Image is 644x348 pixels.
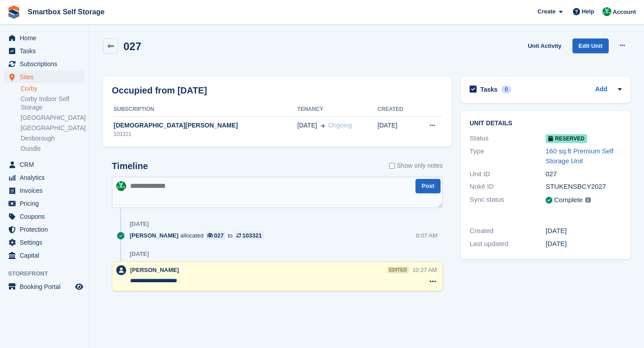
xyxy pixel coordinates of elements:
a: menu [4,158,85,171]
span: Settings [20,236,73,249]
span: Capital [20,249,73,262]
div: STUKENSBCY2027 [546,182,622,192]
h2: Timeline [112,161,148,171]
a: Unit Activity [524,38,565,53]
span: Pricing [20,197,73,210]
div: [DATE] [130,221,149,228]
span: Tasks [20,45,73,57]
h2: 027 [123,40,141,52]
span: Protection [20,223,73,236]
a: menu [4,171,85,184]
h2: Occupied from [DATE] [112,84,207,97]
span: Sites [20,71,73,83]
div: Type [470,146,546,166]
a: menu [4,223,85,236]
span: Subscriptions [20,58,73,70]
a: menu [4,32,85,44]
div: 027 [214,231,224,240]
div: Nokē ID [470,182,546,192]
div: Sync status [470,195,546,206]
span: Home [20,32,73,44]
a: menu [4,184,85,197]
a: Add [595,85,607,95]
a: menu [4,45,85,57]
a: Smartbox Self Storage [24,4,108,19]
th: Subscription [112,102,297,117]
a: menu [4,249,85,262]
h2: Unit details [470,120,622,127]
div: Last updated [470,239,546,249]
a: Oundle [21,144,85,153]
a: 027 [205,231,226,240]
div: 103321 [112,130,297,138]
img: Elinor Shepherd [116,181,126,191]
h2: Tasks [480,85,498,93]
button: Post [415,179,441,194]
span: Help [582,7,594,16]
th: Tenancy [297,102,378,117]
a: menu [4,210,85,223]
span: Account [613,8,636,17]
img: icon-info-grey-7440780725fd019a000dd9b08b2336e03edf1995a4989e88bcd33f0948082b44.svg [585,197,591,203]
th: Created [377,102,415,117]
a: Corby Indoor Self Storage [21,95,85,112]
div: [DEMOGRAPHIC_DATA][PERSON_NAME] [112,121,297,130]
span: Ongoing [328,122,352,129]
div: 10:27 AM [412,266,437,274]
div: 103321 [242,231,262,240]
div: Complete [554,195,583,205]
input: Show only notes [389,161,395,170]
span: Analytics [20,171,73,184]
a: Desborough [21,134,85,143]
div: Status [470,133,546,144]
a: Preview store [74,281,85,292]
span: Reserved [546,134,587,143]
td: [DATE] [377,116,415,143]
div: 027 [546,169,622,179]
a: 103321 [234,231,264,240]
span: Booking Portal [20,280,73,293]
div: Created [470,226,546,236]
label: Show only notes [389,161,443,170]
div: allocated to [130,231,268,240]
a: 160 sq.ft Premium Self Storage Unit [546,147,614,165]
a: menu [4,236,85,249]
span: [DATE] [297,121,317,130]
a: menu [4,197,85,210]
a: menu [4,71,85,83]
div: 8:07 AM [416,231,437,240]
div: 0 [501,85,512,93]
a: Corby [21,85,85,93]
span: [PERSON_NAME] [130,267,179,273]
a: [GEOGRAPHIC_DATA] [21,114,85,122]
span: Storefront [8,269,89,278]
div: edited [387,267,409,273]
div: [DATE] [546,239,622,249]
div: Unit ID [470,169,546,179]
a: Edit Unit [572,38,609,53]
span: Create [538,7,555,16]
a: menu [4,58,85,70]
img: Elinor Shepherd [602,7,611,16]
span: CRM [20,158,73,171]
span: Coupons [20,210,73,223]
img: stora-icon-8386f47178a22dfd0bd8f6a31ec36ba5ce8667c1dd55bd0f319d3a0aa187defe.svg [7,5,21,19]
span: [PERSON_NAME] [130,231,178,240]
a: menu [4,280,85,293]
span: Invoices [20,184,73,197]
a: [GEOGRAPHIC_DATA] [21,124,85,132]
div: [DATE] [130,250,149,258]
div: [DATE] [546,226,622,236]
